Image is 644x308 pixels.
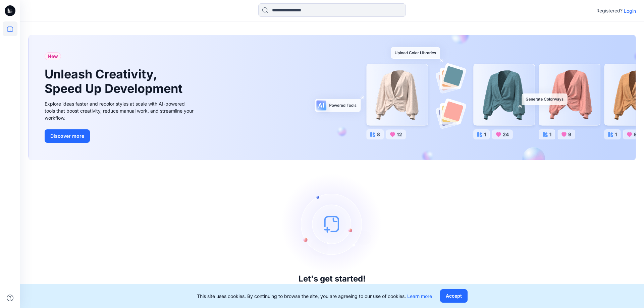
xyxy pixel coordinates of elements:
a: Discover more [45,129,196,143]
div: Explore ideas faster and recolor styles at scale with AI-powered tools that boost creativity, red... [45,100,196,121]
h3: Let's get started! [299,274,366,284]
a: Learn more [407,293,432,299]
button: Discover more [45,129,90,143]
p: Login [624,7,636,14]
p: This site uses cookies. By continuing to browse the site, you are agreeing to our use of cookies. [197,293,432,300]
img: empty-state-image.svg [282,174,382,274]
span: New [48,52,58,60]
button: Accept [440,289,468,303]
h1: Unleash Creativity, Speed Up Development [45,67,185,96]
p: Registered? [596,7,623,15]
